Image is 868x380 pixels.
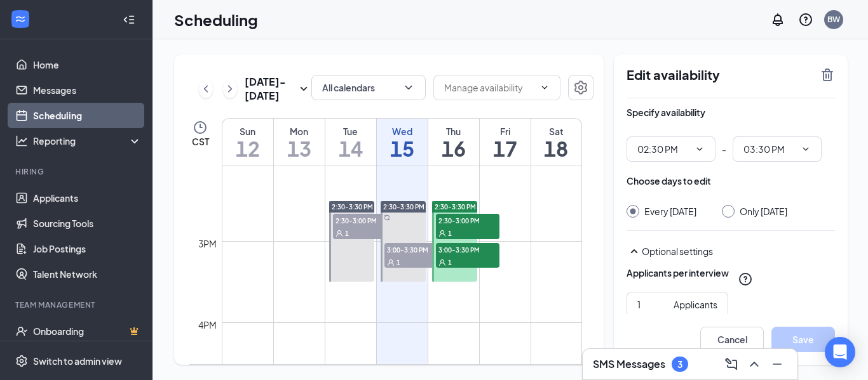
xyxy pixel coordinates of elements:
[14,13,27,25] svg: WorkstreamLogo
[200,81,212,96] svg: ChevronLeft
[377,138,428,159] h1: 15
[274,119,325,166] a: October 13, 2025
[387,259,395,266] svg: User
[436,214,499,226] span: 2:30-3:00 PM
[767,354,787,374] button: Minimize
[15,166,139,177] div: Hiring
[274,125,325,138] div: Mon
[384,214,390,221] svg: Sync
[325,119,376,166] a: October 14, 2025
[480,125,531,138] div: Fri
[397,258,400,267] span: 1
[428,125,479,138] div: Thu
[674,298,717,311] div: Applicants
[627,136,835,162] div: -
[627,244,835,259] div: Optional settings
[539,82,550,93] svg: ChevronDown
[444,81,534,95] input: Manage availability
[402,81,415,94] svg: ChevronDown
[311,75,426,100] button: All calendarsChevronDown
[627,244,642,259] svg: SmallChevronUp
[222,138,273,159] h1: 12
[801,144,811,154] svg: ChevronDown
[573,80,588,95] svg: Settings
[33,261,142,287] a: Talent Network
[383,202,424,211] span: 2:30-3:30 PM
[325,125,376,138] div: Tue
[435,202,476,211] span: 2:30-3:30 PM
[480,119,531,166] a: October 17, 2025
[223,79,237,98] button: ChevronRight
[438,230,446,237] svg: User
[336,230,343,237] svg: User
[531,119,582,166] a: October 18, 2025
[438,259,446,266] svg: User
[448,229,452,238] span: 1
[644,205,696,218] div: Every [DATE]
[33,134,142,147] div: Reporting
[332,202,373,211] span: 2:30-3:30 PM
[296,81,311,96] svg: SmallChevronDown
[448,258,452,267] span: 1
[627,67,812,82] h2: Edit availability
[677,359,682,370] div: 3
[568,75,593,103] a: Settings
[627,174,711,187] div: Choose days to edit
[325,138,376,159] h1: 14
[568,75,593,100] button: Settings
[33,103,142,128] a: Scheduling
[695,144,705,154] svg: ChevronDown
[33,236,142,261] a: Job Postings
[770,357,785,372] svg: Minimize
[345,229,349,238] span: 1
[428,119,479,166] a: October 16, 2025
[274,138,325,159] h1: 13
[33,211,142,236] a: Sourcing Tools
[798,12,813,27] svg: QuestionInfo
[825,337,855,367] div: Open Intercom Messenger
[15,134,28,147] svg: Analysis
[724,357,739,372] svg: ComposeMessage
[245,75,296,103] h3: [DATE] - [DATE]
[196,318,219,332] div: 4pm
[428,138,479,159] h1: 16
[747,357,762,372] svg: ChevronUp
[33,318,142,344] a: OnboardingCrown
[196,237,219,251] div: 3pm
[770,12,785,27] svg: Notifications
[820,67,835,82] svg: TrashOutline
[33,52,142,77] a: Home
[827,14,840,25] div: BW
[771,327,835,352] button: Save
[738,272,753,287] svg: QuestionInfo
[33,185,142,211] a: Applicants
[224,81,236,96] svg: ChevronRight
[193,120,208,135] svg: Clock
[384,243,448,256] span: 3:00-3:30 PM
[377,125,428,138] div: Wed
[627,106,705,119] div: Specify availability
[740,205,787,218] div: Only [DATE]
[123,13,135,26] svg: Collapse
[15,355,28,367] svg: Settings
[199,79,213,98] button: ChevronLeft
[700,327,764,352] button: Cancel
[593,357,665,371] h3: SMS Messages
[642,245,835,258] div: Optional settings
[436,243,499,256] span: 3:00-3:30 PM
[531,125,582,138] div: Sat
[627,266,729,279] div: Applicants per interview
[33,77,142,103] a: Messages
[377,119,428,166] a: October 15, 2025
[721,354,742,374] button: ComposeMessage
[192,135,209,148] span: CST
[744,354,764,374] button: ChevronUp
[480,138,531,159] h1: 17
[531,138,582,159] h1: 18
[174,9,258,30] h1: Scheduling
[33,355,122,367] div: Switch to admin view
[222,125,273,138] div: Sun
[222,119,273,166] a: October 12, 2025
[15,299,139,310] div: Team Management
[333,214,397,226] span: 2:30-3:00 PM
